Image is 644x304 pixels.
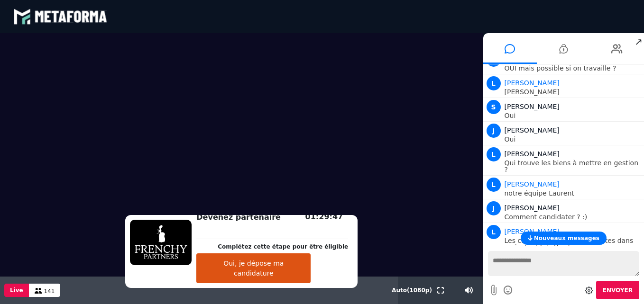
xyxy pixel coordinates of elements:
p: Oui [505,112,642,119]
span: Animateur [505,228,560,235]
button: Auto(1080p) [390,277,434,304]
span: Nouveaux messages [534,235,599,241]
p: Complétez cette étape pour être éligible [218,242,348,251]
button: Envoyer [596,281,639,299]
span: ↗ [633,33,644,50]
span: [PERSON_NAME] [505,150,560,158]
p: Oui [505,136,642,143]
button: Oui, je dépose ma candidature [196,253,311,283]
span: Envoyer [603,287,633,294]
span: 141 [44,288,55,295]
span: [PERSON_NAME] [505,126,560,134]
p: Qui trouve les biens à mettre en gestion ? [505,160,642,173]
p: Comment candidater ? :) [505,214,642,220]
span: J [487,201,501,215]
p: OUI mais possible si on travaille ? [505,65,642,72]
h2: Devenez partenaire [196,212,348,223]
span: Auto ( 1080 p) [392,287,432,294]
img: 1758176636418-X90kMVC3nBIL3z60WzofmoLaWTDHBoMX.png [130,220,192,265]
span: L [487,147,501,161]
button: Live [4,284,29,297]
span: S [487,100,501,114]
span: J [487,124,501,138]
span: L [487,225,501,239]
span: L [487,178,501,192]
span: 01:29:47 [305,212,343,221]
span: [PERSON_NAME] [505,103,560,110]
p: notre équipe Laurent [505,190,642,197]
span: Animateur [505,79,560,87]
span: L [487,76,501,90]
span: [PERSON_NAME] [505,204,560,212]
span: Animateur [505,180,560,188]
button: Nouveaux messages [521,232,607,245]
p: [PERSON_NAME] [505,89,642,95]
